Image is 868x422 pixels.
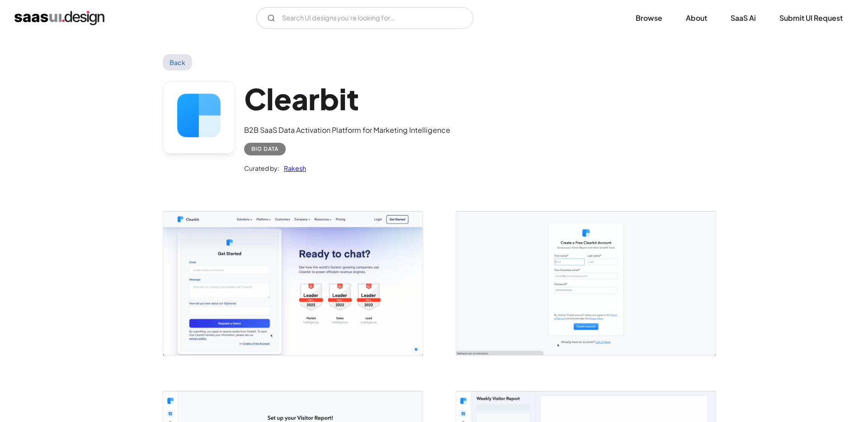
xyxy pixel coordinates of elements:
h1: Clearbit [244,81,450,116]
a: home [14,11,104,25]
a: Submit UI Request [769,8,854,28]
form: Email Form [256,7,473,29]
a: SaaS Ai [720,8,767,28]
a: open lightbox [163,211,423,355]
a: open lightbox [456,211,716,355]
div: B2B SaaS Data Activation Platform for Marketing Intelligence [244,125,450,136]
a: Back [163,54,192,70]
a: Rakesh [279,163,306,173]
div: Big Data [251,144,278,155]
img: 642417eeb999f313aae9725a_Clearbit%20Get%20Started.png [163,211,423,355]
a: Browse [625,8,673,28]
input: Search UI designs you're looking for... [256,7,473,29]
a: About [675,8,718,28]
img: 642417ed75222ad03b56f6ee_Clearbit%20Create%20Free%20Account.png [456,211,716,355]
div: Curated by: [244,163,279,173]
